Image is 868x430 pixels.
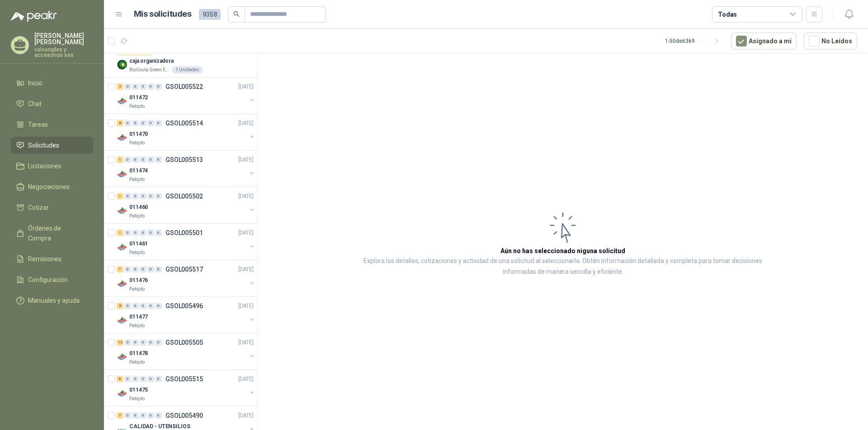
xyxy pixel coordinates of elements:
[28,275,68,285] span: Configuración
[129,386,148,394] p: 011475
[11,11,57,22] img: Logo peakr
[731,32,797,50] button: Asignado a mi
[147,157,154,163] div: 0
[140,376,146,382] div: 0
[117,266,123,273] div: 7
[172,66,203,74] div: 1 Unidades
[140,303,146,309] div: 0
[147,376,154,382] div: 0
[132,339,139,346] div: 0
[124,230,131,236] div: 0
[124,412,131,419] div: 0
[117,351,127,362] img: Company Logo
[129,139,145,147] p: Patojito
[117,388,127,399] img: Company Logo
[155,120,162,126] div: 0
[165,193,203,199] p: GSOL005502
[238,156,254,164] p: [DATE]
[129,93,148,102] p: 011472
[132,120,139,126] div: 0
[117,230,123,236] div: 1
[11,116,93,133] a: Tareas
[129,176,145,183] p: Patojito
[155,230,162,236] div: 0
[140,83,146,90] div: 0
[165,339,203,346] p: GSOL005505
[155,266,162,273] div: 0
[117,264,255,293] a: 7 0 0 0 0 0 GSOL005517[DATE] Company Logo011476Patojito
[117,120,123,126] div: 8
[117,118,255,147] a: 8 0 0 0 0 0 GSOL005514[DATE] Company Logo011470Patojito
[124,120,131,126] div: 0
[28,99,42,109] span: Chat
[199,9,221,20] span: 9358
[804,32,857,50] button: No Leídos
[11,95,93,112] a: Chat
[129,66,170,74] p: BioCosta Green Energy S.A.S
[11,157,93,175] a: Licitaciones
[155,376,162,382] div: 0
[28,120,48,129] span: Tareas
[132,376,139,382] div: 0
[147,303,154,309] div: 0
[117,301,255,329] a: 8 0 0 0 0 0 GSOL005496[DATE] Company Logo011477Patojito
[140,266,146,273] div: 0
[147,412,154,419] div: 0
[165,230,203,236] p: GSOL005501
[124,376,131,382] div: 0
[117,278,127,289] img: Company Logo
[28,203,49,213] span: Cotizar
[129,349,148,358] p: 011478
[238,119,254,128] p: [DATE]
[147,193,154,199] div: 0
[28,140,59,150] span: Solicitudes
[129,286,145,293] p: Patojito
[117,157,123,163] div: 1
[140,120,146,126] div: 0
[155,412,162,419] div: 0
[238,192,254,201] p: [DATE]
[117,374,255,402] a: 6 0 0 0 0 0 GSOL005515[DATE] Company Logo011475Patojito
[147,230,154,236] div: 0
[129,57,174,65] p: caja organizadora
[104,41,257,78] a: Por cotizarSOL056535[DATE] Company Logocaja organizadoraBioCosta Green Energy S.A.S1 Unidades
[11,271,93,288] a: Configuración
[238,302,254,310] p: [DATE]
[11,292,93,309] a: Manuales y ayuda
[117,154,255,183] a: 1 0 0 0 0 0 GSOL005513[DATE] Company Logo011474Patojito
[348,256,778,277] p: Explora los detalles, cotizaciones y actividad de una solicitud al seleccionarla. Obtén informaci...
[129,322,145,329] p: Patojito
[11,220,93,247] a: Órdenes de Compra
[117,83,123,90] div: 2
[34,47,93,58] p: valvuniples y accesorios sas
[124,303,131,309] div: 0
[665,34,724,48] div: 1 - 50 de 6369
[11,178,93,195] a: Negociaciones
[28,182,70,192] span: Negociaciones
[132,266,139,273] div: 0
[129,276,148,285] p: 011476
[132,157,139,163] div: 0
[117,339,123,346] div: 12
[132,230,139,236] div: 0
[500,246,625,256] h3: Aún no has seleccionado niguna solicitud
[124,339,131,346] div: 0
[155,339,162,346] div: 0
[117,193,123,199] div: 1
[117,96,127,106] img: Company Logo
[129,313,148,321] p: 011477
[117,169,127,180] img: Company Logo
[129,213,145,220] p: Patojito
[233,11,240,17] span: search
[129,395,145,402] p: Patojito
[165,83,203,90] p: GSOL005522
[165,266,203,273] p: GSOL005517
[147,120,154,126] div: 0
[132,83,139,90] div: 0
[140,339,146,346] div: 0
[165,303,203,309] p: GSOL005496
[124,83,131,90] div: 0
[129,359,145,366] p: Patojito
[155,157,162,163] div: 0
[124,266,131,273] div: 0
